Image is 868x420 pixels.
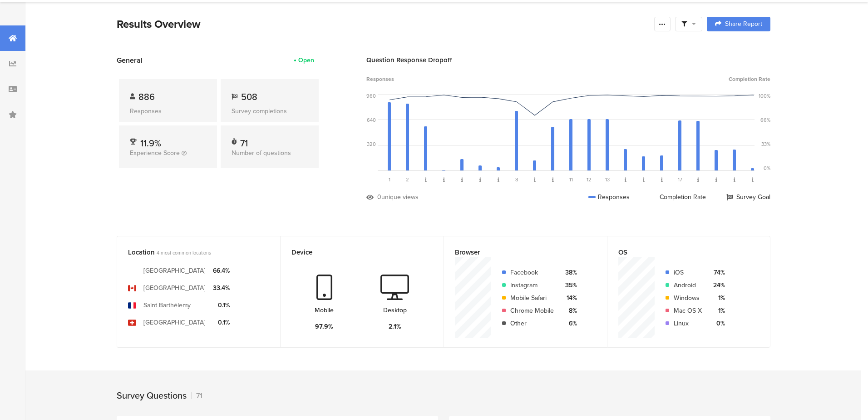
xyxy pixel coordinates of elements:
span: 13 [605,176,610,183]
div: 0.1% [213,300,230,310]
span: 8 [515,176,518,183]
div: Browser [455,247,581,257]
span: Experience Score [130,148,180,158]
div: 320 [367,140,376,148]
span: 508 [241,90,257,104]
div: Chrome Mobile [510,306,554,315]
span: 12 [587,176,592,183]
div: unique views [381,192,419,202]
div: 0% [764,165,770,172]
div: Results Overview [117,16,650,32]
div: 100% [759,92,770,100]
span: 17 [678,176,682,183]
span: Responses [366,75,394,83]
span: 11.9% [140,136,161,150]
div: Other [510,319,554,328]
div: Question Response Dropoff [366,55,770,65]
div: Completion Rate [650,192,706,202]
div: Instagram [510,280,554,290]
div: Linux [674,319,702,328]
div: 960 [366,92,376,100]
div: Survey Questions [117,389,187,402]
div: 1% [709,293,725,303]
div: Survey completions [232,106,308,116]
div: [GEOGRAPHIC_DATA] [143,318,206,327]
div: [GEOGRAPHIC_DATA] [143,266,206,275]
div: 71 [191,390,202,401]
span: 1 [389,176,390,183]
div: 1% [709,306,725,315]
div: Mobile [315,305,334,315]
div: 33.4% [213,283,230,293]
div: Mac OS X [674,306,702,315]
div: 38% [561,268,577,277]
div: 66.4% [213,266,230,275]
div: 74% [709,268,725,277]
div: Survey Goal [726,192,770,202]
div: Facebook [510,268,554,277]
div: Responses [588,192,630,202]
div: 33% [761,140,770,148]
span: Share Report [725,21,762,27]
div: 2.1% [389,322,401,331]
div: Windows [674,293,702,303]
span: 886 [138,90,155,104]
span: Completion Rate [729,75,770,83]
span: 11 [569,176,573,183]
div: 71 [240,136,248,145]
div: 640 [367,116,376,124]
div: 97.9% [315,322,333,331]
div: [GEOGRAPHIC_DATA] [143,283,206,293]
div: OS [618,247,744,257]
div: Android [674,280,702,290]
div: 8% [561,306,577,315]
div: Open [298,55,314,65]
div: 6% [561,319,577,328]
div: 35% [561,280,577,290]
div: Saint Barthélemy [143,300,191,310]
div: Desktop [383,305,407,315]
div: Mobile Safari [510,293,554,303]
div: 66% [760,116,770,124]
div: Location [128,247,254,257]
span: 2 [406,176,409,183]
div: iOS [674,268,702,277]
div: 0.1% [213,318,230,327]
div: Device [291,247,418,257]
span: 4 most common locations [157,249,211,256]
div: Responses [130,106,206,116]
span: Number of questions [232,148,291,158]
span: General [117,55,143,65]
div: 14% [561,293,577,303]
div: 0% [709,319,725,328]
div: 0 [377,192,381,202]
div: 24% [709,280,725,290]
